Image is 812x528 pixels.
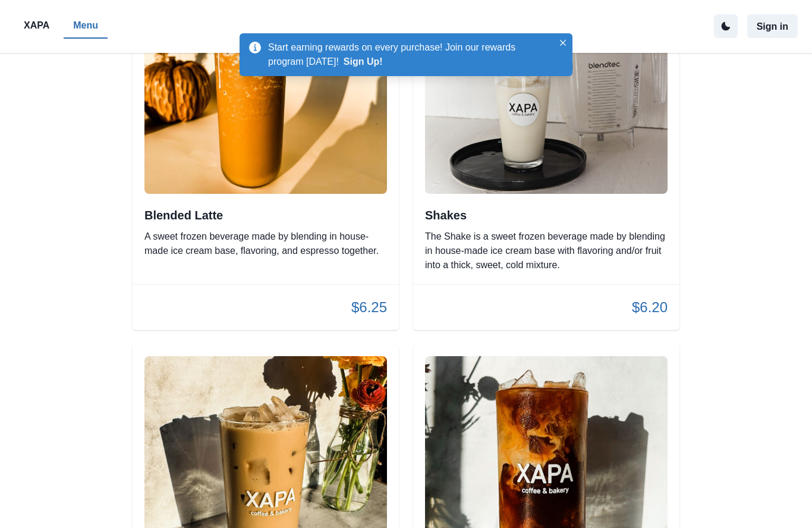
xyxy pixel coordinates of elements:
[268,40,553,69] p: Start earning rewards on every purchase! Join our rewards program [DATE]!
[351,297,387,318] p: $6.25
[344,56,383,67] button: Sign Up!
[144,230,387,258] p: A sweet frozen beverage made by blending in house-made ice cream base, flavoring, and espresso to...
[714,14,738,38] button: active dark theme mode
[632,297,668,318] p: $6.20
[425,208,668,222] h2: Shakes
[747,14,798,38] button: Sign in
[73,18,98,33] p: Menu
[425,230,668,272] p: The Shake is a sweet frozen beverage made by blending in house-made ice cream base with flavoring...
[144,208,387,222] h2: Blended Latte
[24,18,49,33] p: XAPA
[556,36,570,50] button: Close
